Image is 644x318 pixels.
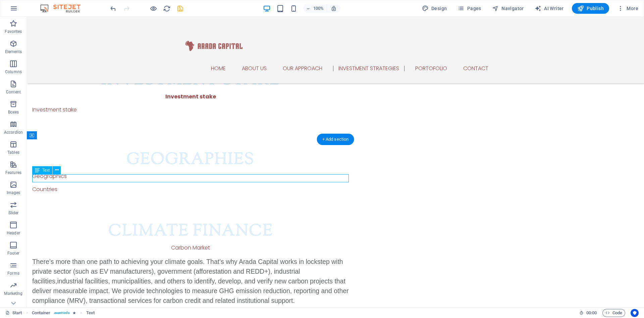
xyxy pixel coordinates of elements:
p: Footer [7,251,19,256]
span: Text [42,168,50,172]
button: 100% [303,4,327,12]
span: . event-info [53,309,70,317]
button: Pages [455,3,484,14]
span: Pages [458,5,481,12]
span: Design [422,5,447,12]
h6: Session time [579,309,597,317]
button: Code [602,309,625,317]
p: Elements [5,49,22,54]
span: : [591,310,592,315]
button: save [176,4,184,12]
p: Columns [5,69,22,75]
p: Features [5,170,21,175]
i: Element contains an animation [73,311,76,315]
h6: 100% [313,4,324,12]
button: More [614,3,641,14]
span: Navigator [492,5,524,12]
i: Undo: Delete Headline (Ctrl+Z) [109,5,117,12]
p: Boxes [8,109,19,115]
span: Click to select. Double-click to edit [86,309,95,317]
a: Click to cancel selection. Double-click to open Pages [5,309,22,317]
button: Publish [572,3,609,14]
p: Accordion [4,130,23,135]
span: Publish [577,5,604,12]
p: Marketing [4,291,22,296]
button: undo [109,4,117,12]
img: Editor Logo [39,4,89,12]
i: Reload page [163,5,171,12]
button: AI Writer [532,3,567,14]
p: Tables [7,150,19,155]
span: Code [605,309,622,317]
div: Design (Ctrl+Alt+Y) [419,3,450,14]
button: Navigator [489,3,527,14]
button: Usercentrics [631,309,639,317]
nav: breadcrumb [32,309,95,317]
div: + Add section [317,134,354,145]
p: Images [7,190,20,195]
span: More [617,5,638,12]
p: Content [6,89,21,95]
p: Forms [7,271,19,276]
p: Favorites [5,29,22,34]
span: AI Writer [535,5,564,12]
span: Click to select. Double-click to edit [32,309,51,317]
p: Slider [8,210,19,216]
button: Design [419,3,450,14]
p: Header [7,230,20,236]
button: reload [163,4,171,12]
span: 00 00 [586,309,597,317]
i: Save (Ctrl+S) [176,5,184,12]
